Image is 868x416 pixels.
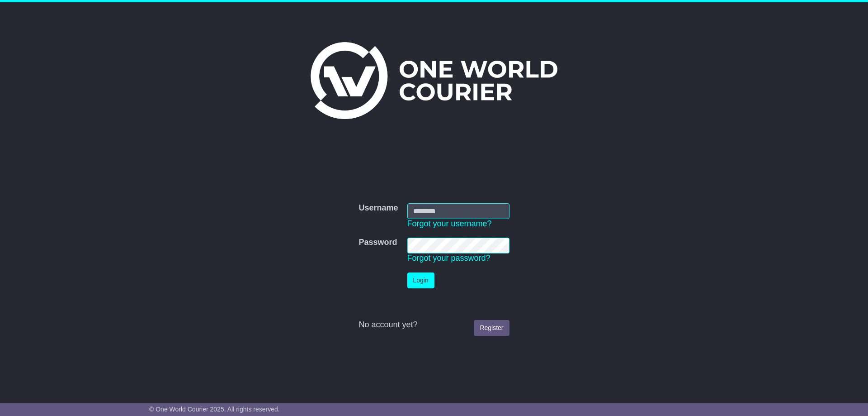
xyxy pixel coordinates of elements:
a: Forgot your username? [407,219,492,228]
button: Login [407,273,434,288]
span: © One World Courier 2025. All rights reserved. [149,406,280,413]
a: Forgot your password? [407,253,491,263]
label: Username [359,203,398,213]
div: No account yet? [359,320,509,330]
img: One World [311,42,557,119]
label: Password [359,238,397,248]
a: Register [474,320,509,336]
